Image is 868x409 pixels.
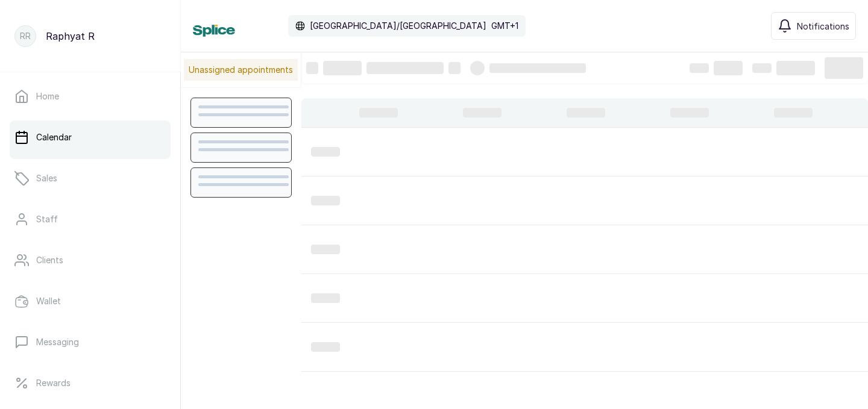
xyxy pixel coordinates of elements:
[20,30,31,42] p: RR
[10,202,171,236] a: Staff
[797,20,849,33] span: Notifications
[184,59,298,81] p: Unassigned appointments
[36,254,63,266] p: Clients
[36,295,61,307] p: Wallet
[36,131,72,143] p: Calendar
[36,90,59,102] p: Home
[36,213,58,225] p: Staff
[36,377,71,389] p: Rewards
[46,29,95,43] p: Raphyat R
[10,161,171,195] a: Sales
[10,80,171,113] a: Home
[10,325,171,359] a: Messaging
[771,12,856,40] button: Notifications
[36,336,79,348] p: Messaging
[491,20,518,32] p: GMT+1
[36,172,57,184] p: Sales
[10,243,171,277] a: Clients
[10,366,171,400] a: Rewards
[310,20,486,32] p: [GEOGRAPHIC_DATA]/[GEOGRAPHIC_DATA]
[10,284,171,318] a: Wallet
[10,120,171,154] a: Calendar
